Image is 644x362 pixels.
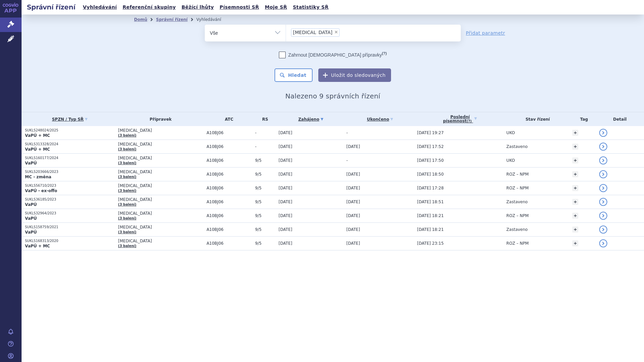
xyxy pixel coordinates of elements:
span: A10BJ06 [206,130,252,135]
span: [DATE] 18:21 [417,227,444,232]
span: UKO [506,130,515,135]
span: [MEDICAL_DATA] [118,170,203,174]
span: ROZ – NPM [506,213,528,218]
abbr: (?) [382,51,387,56]
span: ROZ – NPM [506,241,528,246]
a: + [572,240,578,246]
span: [DATE] [279,200,292,204]
span: [DATE] [279,227,292,232]
strong: VaPÚ [25,216,37,221]
p: SUKLS56710/2023 [25,183,115,188]
strong: MC - změna [25,175,51,179]
a: + [572,213,578,219]
span: Zastaveno [506,144,527,149]
span: [DATE] [279,130,292,135]
a: detail [599,129,607,137]
a: (3 balení) [118,175,136,179]
span: - [255,144,275,149]
a: (3 balení) [118,133,136,137]
a: Vyhledávání [81,3,119,12]
span: [MEDICAL_DATA] [118,225,203,230]
p: SUKLS203666/2023 [25,170,115,174]
a: (3 balení) [118,161,136,165]
th: RS [252,112,275,126]
a: Referenční skupiny [121,3,178,12]
abbr: (?) [466,119,472,123]
span: A10BJ06 [206,186,252,190]
a: detail [599,239,607,247]
span: [DATE] [279,241,292,246]
p: SUKLS313328/2024 [25,142,115,147]
span: [DATE] 23:15 [417,241,444,246]
strong: VaPÚ [25,161,37,165]
th: Přípravek [115,112,203,126]
a: + [572,144,578,150]
span: [MEDICAL_DATA] [293,30,332,35]
a: Písemnosti SŘ [218,3,261,12]
span: - [346,130,348,135]
a: + [572,227,578,233]
strong: VaPÚ + MC [25,244,50,248]
span: A10BJ06 [206,200,252,204]
span: A10BJ06 [206,241,252,246]
span: Zastaveno [506,200,527,204]
th: Detail [596,112,644,126]
span: 9/5 [255,172,275,177]
span: 9/5 [255,227,275,232]
a: Poslednípísemnost(?) [417,112,503,126]
a: (3 balení) [118,189,136,192]
a: detail [599,170,607,178]
span: - [255,130,275,135]
a: detail [599,184,607,192]
a: + [572,171,578,177]
span: [DATE] 18:50 [417,172,444,177]
span: [DATE] [346,213,360,218]
a: Zahájeno [279,115,343,124]
a: detail [599,143,607,151]
a: Statistiky SŘ [291,3,330,12]
span: 9/5 [255,186,275,190]
span: [DATE] [279,158,292,163]
span: ROZ – NPM [506,186,528,190]
span: [DATE] [346,200,360,204]
span: 9/5 [255,213,275,218]
span: 9/5 [255,200,275,204]
span: [DATE] 17:50 [417,158,444,163]
strong: VaPÚ - ex-offo [25,188,57,193]
span: 9/5 [255,241,275,246]
th: ATC [203,112,252,126]
span: [MEDICAL_DATA] [118,183,203,188]
span: [MEDICAL_DATA] [118,239,203,243]
span: A10BJ06 [206,213,252,218]
span: [MEDICAL_DATA] [118,197,203,202]
a: + [572,130,578,136]
span: [DATE] [279,172,292,177]
a: detail [599,198,607,206]
a: Domů [134,17,147,22]
span: [DATE] 17:52 [417,144,444,149]
p: SUKLS160177/2024 [25,156,115,160]
a: Ukončeno [346,115,414,124]
strong: VaPÚ [25,230,37,235]
p: SUKLS168313/2020 [25,239,115,243]
button: Uložit do sledovaných [318,68,391,82]
span: 9/5 [255,158,275,163]
span: [MEDICAL_DATA] [118,211,203,216]
span: A10BJ06 [206,172,252,177]
span: [DATE] [346,227,360,232]
span: Nalezeno 9 správních řízení [285,92,380,100]
span: [DATE] 17:28 [417,186,444,190]
input: [MEDICAL_DATA] [342,28,345,36]
strong: VaPÚ + MC [25,147,50,152]
a: + [572,157,578,163]
a: (3 balení) [118,216,136,220]
a: Moje SŘ [263,3,289,12]
span: [DATE] [279,213,292,218]
a: Přidat parametr [466,30,505,36]
a: (3 balení) [118,244,136,248]
span: [MEDICAL_DATA] [118,128,203,133]
span: A10BJ06 [206,144,252,149]
a: (3 balení) [118,203,136,206]
a: Správní řízení [156,17,188,22]
span: - [346,158,348,163]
